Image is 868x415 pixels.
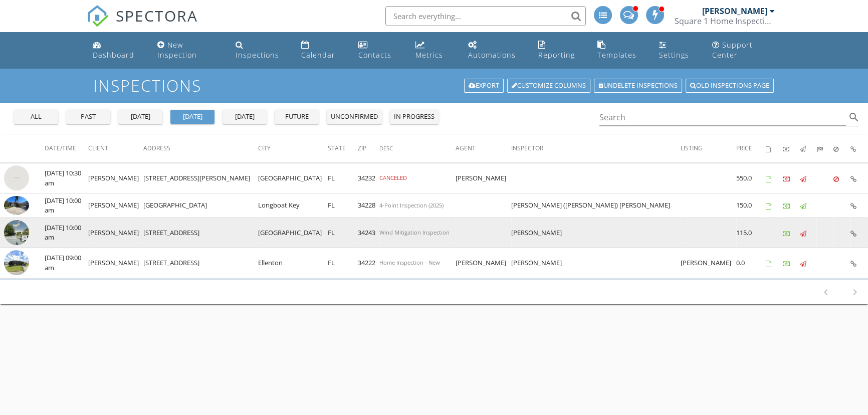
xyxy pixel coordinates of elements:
td: FL [328,248,358,279]
a: Settings [655,36,700,65]
span: Desc [379,144,393,152]
button: [DATE] [170,110,214,124]
th: Inspector: Not sorted. [511,135,681,163]
input: Search everything... [385,6,586,26]
h1: Inspections [93,77,775,94]
td: 34228 [358,193,379,218]
img: streetview [4,165,29,190]
th: Desc: Not sorted. [379,135,456,163]
div: [DATE] [174,112,210,122]
th: Agreements signed: Not sorted. [766,135,783,163]
td: [PERSON_NAME] [681,248,736,279]
span: Date/Time [45,144,76,152]
div: past [70,112,106,122]
td: [PERSON_NAME] [456,248,511,279]
button: unconfirmed [327,110,382,124]
button: [DATE] [223,110,267,124]
span: Zip [358,144,366,152]
a: Reporting [534,36,585,65]
div: Calendar [301,50,335,60]
div: [PERSON_NAME] [702,6,767,16]
div: future [279,112,315,122]
div: Dashboard [93,50,134,60]
span: Address [143,144,170,152]
button: future [275,110,319,124]
img: streetview [4,250,29,275]
i: search [848,111,860,123]
div: Reporting [538,50,575,60]
span: Wind Mitigation Inspection [379,229,450,236]
td: 0.0 [736,248,766,279]
img: 9374625%2Fcover_photos%2Fw9f0bxh9USgHTMLV1QFg%2Fsmall.jpeg [4,196,29,215]
button: in progress [390,110,439,124]
th: Zip: Not sorted. [358,135,379,163]
a: Export [464,79,504,93]
div: Square 1 Home Inspections, LLC [675,16,775,26]
td: [PERSON_NAME] [88,218,144,248]
td: [PERSON_NAME] [456,163,511,194]
div: Metrics [415,50,443,60]
td: [DATE] 10:30 am [45,163,88,194]
a: Calendar [297,36,346,65]
th: Client: Not sorted. [88,135,144,163]
div: Settings [659,50,689,60]
td: FL [328,193,358,218]
a: Contacts [354,36,404,65]
button: all [14,110,58,124]
a: Support Center [708,36,779,65]
th: Date/Time: Not sorted. [45,135,88,163]
th: Inspection Details: Not sorted. [850,135,868,163]
td: FL [328,218,358,248]
a: Old inspections page [686,79,774,93]
td: 34222 [358,248,379,279]
td: Ellenton [258,248,327,279]
a: New Inspection [153,36,224,65]
div: Inspections [236,50,279,60]
div: unconfirmed [331,112,378,122]
span: Client [88,144,108,152]
div: Contacts [358,50,391,60]
th: Listing: Not sorted. [681,135,736,163]
div: all [18,112,54,122]
a: Customize Columns [507,79,590,93]
td: [GEOGRAPHIC_DATA] [143,193,258,218]
th: Paid: Not sorted. [783,135,800,163]
td: [PERSON_NAME] [511,248,681,279]
span: State [328,144,346,152]
div: in progress [394,112,435,122]
button: [DATE] [118,110,162,124]
td: 115.0 [736,218,766,248]
td: Longboat Key [258,193,327,218]
td: 34243 [358,218,379,248]
th: State: Not sorted. [328,135,358,163]
a: SPECTORA [87,14,198,35]
th: Agent: Not sorted. [456,135,511,163]
td: [GEOGRAPHIC_DATA] [258,163,327,194]
td: FL [328,163,358,194]
td: [PERSON_NAME] [88,163,144,194]
td: 150.0 [736,193,766,218]
td: [PERSON_NAME] [511,218,681,248]
img: The Best Home Inspection Software - Spectora [87,5,109,27]
div: [DATE] [227,112,263,122]
div: Templates [597,50,636,60]
div: Automations [468,50,516,60]
th: Address: Not sorted. [143,135,258,163]
span: Home Inspection - New [379,259,440,266]
a: Automations (Advanced) [464,36,527,65]
td: [PERSON_NAME] [88,193,144,218]
div: [DATE] [122,112,158,122]
th: Canceled: Not sorted. [833,135,850,163]
div: New Inspection [157,40,197,60]
span: City [258,144,271,152]
span: SPECTORA [116,5,198,26]
td: [PERSON_NAME] [88,248,144,279]
td: [PERSON_NAME] ([PERSON_NAME]) [PERSON_NAME] [511,193,681,218]
input: Search [599,109,846,126]
a: Inspections [232,36,289,65]
span: Agent [456,144,476,152]
span: Price [736,144,752,152]
span: Inspector [511,144,543,152]
span: CANCELED [379,174,407,181]
img: streetview [4,220,29,245]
